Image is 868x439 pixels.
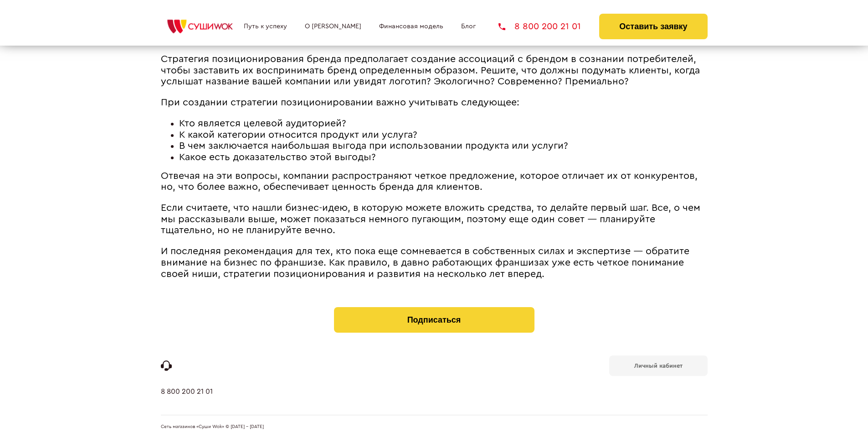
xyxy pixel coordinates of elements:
a: Блог [461,23,476,30]
span: Сеть магазинов «Суши Wok» © [DATE] - [DATE] [161,424,264,430]
a: О [PERSON_NAME] [305,23,361,30]
button: Оставить заявку [599,14,707,39]
span: К какой категории относится продукт или услуга? [179,130,417,140]
a: Путь к успеху [244,23,287,30]
a: 8 800 200 21 01 [498,22,581,31]
span: В чем заключается наибольшая выгода при использовании продукта или услуги? [179,141,568,151]
span: Кто является целевой аудиторией? [179,119,346,128]
span: И последняя рекомендация для тех, кто пока еще сомневается в собственных силах и экспертизе ― обр... [161,246,689,278]
a: 8 800 200 21 01 [161,387,213,415]
span: При создании стратегии позиционировании важно учитывать следующее: [161,98,519,107]
a: Финансовая модель [379,23,443,30]
b: Личный кабинет [634,363,683,369]
a: Личный кабинет [609,355,708,376]
span: 8 800 200 21 01 [514,22,581,31]
span: Если считаете, что нашли бизнес-идею, в которую можете вложить средства, то делайте первый шаг. В... [161,203,700,235]
span: Стратегия позиционирования бренда предполагает создание ассоциаций с брендом в сознании потребите... [161,54,700,86]
button: Подписаться [334,307,534,333]
span: Какое есть доказательство этой выгоды? [179,152,376,162]
span: Отвечая на эти вопросы, компании распространяют четкое предложение, которое отличает их от конкур... [161,171,698,192]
